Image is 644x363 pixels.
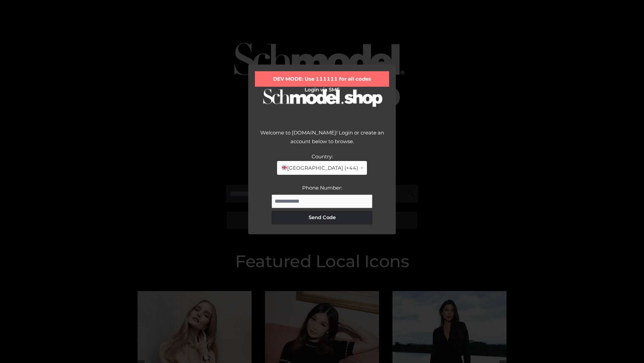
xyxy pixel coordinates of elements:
[255,128,389,152] div: Welcome to [DOMAIN_NAME]! Login or create an account below to browse.
[272,211,372,224] button: Send Code
[302,185,342,191] label: Phone Number:
[282,165,287,170] img: 🇬🇧
[312,153,333,160] label: Country:
[255,71,389,87] div: DEV MODE: Use 111111 for all codes
[255,87,389,93] h2: Login via SMS
[281,164,358,172] span: [GEOGRAPHIC_DATA] (+44)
